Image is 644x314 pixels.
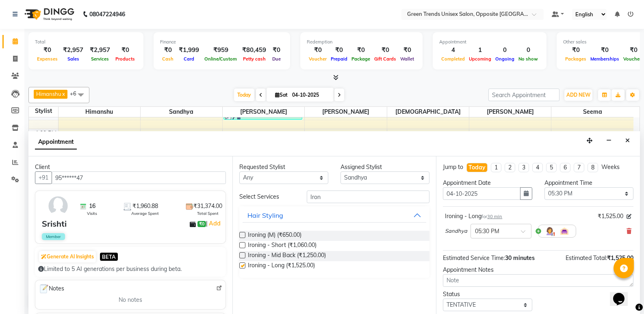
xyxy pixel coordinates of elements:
[372,45,398,55] div: ₹0
[35,171,52,184] button: +91
[36,91,61,97] span: Himanshu
[248,241,317,251] span: Ironing - Short (₹1,060.00)
[270,56,283,62] span: Due
[141,107,222,117] span: Sandhya
[443,254,505,262] span: Estimated Service Time:
[398,45,416,55] div: ₹0
[35,56,60,62] span: Expenses
[206,219,222,228] span: |
[307,39,416,45] div: Redemption
[65,56,81,62] span: Sales
[439,45,467,55] div: 4
[601,163,620,171] div: Weeks
[234,89,254,101] span: Today
[588,163,598,172] li: 8
[182,56,196,62] span: Card
[544,179,633,187] div: Appointment Time
[233,193,301,201] div: Select Services
[89,56,111,62] span: Services
[87,210,97,217] span: Visits
[349,45,372,55] div: ₹0
[532,163,543,172] li: 4
[488,89,559,101] input: Search Appointment
[516,56,540,62] span: No show
[546,163,557,172] li: 5
[564,89,592,101] button: ADD NEW
[35,39,137,45] div: Total
[563,56,588,62] span: Packages
[202,56,239,62] span: Online/Custom
[443,187,520,200] input: yyyy-mm-dd
[307,191,429,203] input: Search by service name
[493,56,516,62] span: Ongoing
[574,163,584,172] li: 7
[70,90,82,97] span: +6
[202,45,239,55] div: ₹959
[443,179,532,187] div: Appointment Date
[469,107,551,117] span: [PERSON_NAME]
[443,163,463,171] div: Jump to
[197,210,219,217] span: Total Spent
[445,227,467,235] span: Sandhya
[305,107,386,117] span: [PERSON_NAME]
[329,45,349,55] div: ₹0
[566,254,607,262] span: Estimated Total:
[627,214,631,219] i: Edit price
[588,56,621,62] span: Memberships
[39,251,96,262] button: Generate AI Insights
[467,56,493,62] span: Upcoming
[29,107,58,115] div: Stylist
[59,107,140,117] span: Himanshu
[551,107,633,117] span: Seema
[34,129,58,138] div: 1:00 PM
[21,3,76,26] img: logo
[329,56,349,62] span: Prepaid
[248,231,301,241] span: Ironing (M) (₹650.00)
[89,202,95,210] span: 16
[439,56,467,62] span: Completed
[113,56,137,62] span: Products
[467,45,493,55] div: 1
[566,92,590,98] span: ADD NEW
[349,56,372,62] span: Package
[398,56,416,62] span: Wallet
[372,56,398,62] span: Gift Cards
[243,208,427,223] button: Hair Styling
[89,3,125,26] b: 08047224946
[340,163,429,171] div: Assigned Stylist
[505,163,515,172] li: 2
[481,214,502,219] small: for
[588,45,621,55] div: ₹0
[505,254,535,262] span: 30 minutes
[290,89,330,101] input: 2025-10-04
[559,226,569,236] img: Interior.png
[248,251,326,261] span: Ironing - Mid Back (₹1,250.00)
[241,56,268,62] span: Petty cash
[42,218,67,230] div: Srishti
[560,163,570,172] li: 6
[516,45,540,55] div: 0
[518,163,529,172] li: 3
[607,254,633,262] span: ₹1,525.00
[493,45,516,55] div: 0
[487,214,502,219] span: 30 min
[491,163,501,172] li: 1
[160,39,284,45] div: Finance
[307,45,329,55] div: ₹0
[443,290,532,299] div: Status
[545,226,555,236] img: Hairdresser.png
[273,92,290,98] span: Sat
[468,163,486,172] div: Today
[113,45,137,55] div: ₹0
[132,202,158,210] span: ₹1,960.88
[42,233,65,240] span: Member
[193,202,222,210] span: ₹31,374.00
[46,194,70,218] img: avatar
[239,163,328,171] div: Requested Stylist
[208,219,222,228] a: Add
[38,265,223,273] div: Limited to 5 AI generations per business during beta.
[239,45,269,55] div: ₹80,459
[119,296,142,304] span: No notes
[61,91,65,97] a: x
[443,266,633,274] div: Appointment Notes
